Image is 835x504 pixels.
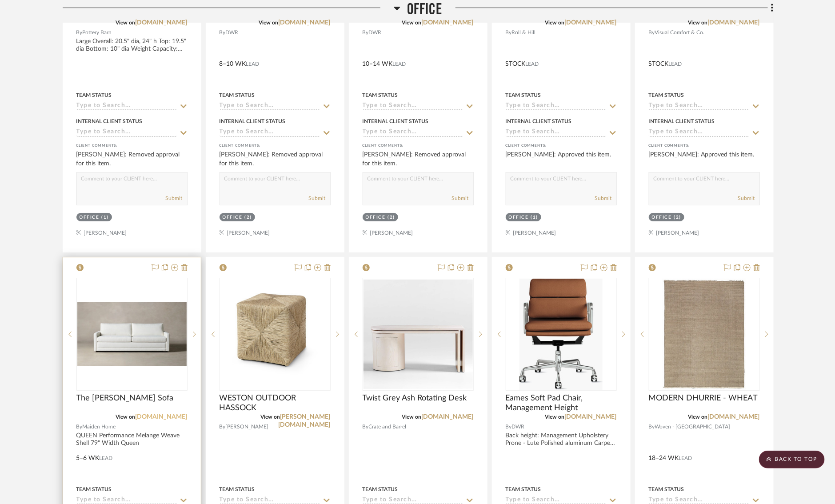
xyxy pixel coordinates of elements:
div: Office [80,214,100,221]
div: Team Status [76,91,112,99]
span: View on [545,414,565,420]
div: Internal Client Status [220,117,286,125]
scroll-to-top-button: BACK TO TOP [759,451,825,468]
div: [PERSON_NAME]: Removed approval for this item. [76,150,188,168]
input: Type to Search… [506,128,606,137]
button: Submit [166,194,183,202]
div: Office [509,214,529,221]
span: DWR [512,423,525,431]
div: 0 [77,278,187,390]
a: [DOMAIN_NAME] [422,414,474,420]
div: Office [652,214,672,221]
button: Submit [595,194,612,202]
a: [DOMAIN_NAME] [136,414,188,420]
a: [DOMAIN_NAME] [708,414,760,420]
div: [PERSON_NAME]: Approved this item. [649,150,760,168]
a: [DOMAIN_NAME] [279,20,331,26]
button: Submit [309,194,326,202]
input: Type to Search… [220,102,320,111]
div: Office [366,214,386,221]
a: [DOMAIN_NAME] [565,414,617,420]
a: [PERSON_NAME][DOMAIN_NAME] [279,414,331,428]
div: Internal Client Status [649,117,715,125]
input: Type to Search… [649,128,749,137]
div: [PERSON_NAME]: Approved this item. [506,150,617,168]
input: Type to Search… [220,128,320,137]
span: View on [259,20,279,25]
div: Team Status [649,91,684,99]
div: Team Status [363,91,398,99]
span: Eames Soft Pad Chair, Management Height [506,393,617,413]
input: Type to Search… [363,128,463,137]
a: [DOMAIN_NAME] [565,20,617,26]
img: WESTON OUTDOOR HASSOCK [220,293,330,375]
div: [PERSON_NAME]: Removed approval for this item. [363,150,474,168]
span: View on [402,414,422,420]
a: [DOMAIN_NAME] [136,20,188,26]
a: [DOMAIN_NAME] [422,20,474,26]
div: Internal Client Status [363,117,429,125]
span: DWR [369,28,382,37]
div: Office [223,214,243,221]
img: Eames Soft Pad Chair, Management Height [519,279,603,390]
span: View on [688,414,708,420]
span: View on [116,20,136,25]
span: [PERSON_NAME] [226,423,269,431]
input: Type to Search… [506,102,606,111]
span: By [649,28,655,37]
span: MODERN DHURRIE - WHEAT [649,393,758,403]
span: Crate and Barrel [369,423,407,431]
div: Team Status [506,485,541,493]
span: View on [545,20,565,25]
input: Type to Search… [76,102,177,111]
span: The [PERSON_NAME] Sofa [76,393,174,403]
span: Pottery Barn [83,28,112,37]
span: By [76,28,83,37]
div: Team Status [220,485,255,493]
div: Team Status [506,91,541,99]
span: By [506,28,512,37]
div: [PERSON_NAME]: Removed approval for this item. [220,150,331,168]
span: View on [688,20,708,25]
span: Visual Comfort & Co. [655,28,705,37]
button: Submit [452,194,469,202]
button: Submit [738,194,755,202]
img: MODERN DHURRIE - WHEAT [662,279,746,390]
span: By [649,423,655,431]
span: Maiden Home [83,423,116,431]
span: By [76,423,83,431]
div: (2) [388,214,396,221]
div: 0 [220,278,330,390]
div: Internal Client Status [506,117,572,125]
div: (1) [102,214,109,221]
span: By [363,423,369,431]
span: View on [261,414,280,420]
div: Team Status [649,485,684,493]
span: By [220,28,226,37]
img: The Warren Sleeper Sofa [77,302,187,366]
span: DWR [226,28,239,37]
div: Team Status [220,91,255,99]
div: (1) [531,214,539,221]
div: Team Status [76,485,112,493]
img: Twist Grey Ash Rotating Desk [364,280,473,389]
input: Type to Search… [649,102,749,111]
span: Twist Grey Ash Rotating Desk [363,393,467,403]
div: (2) [245,214,252,221]
a: [DOMAIN_NAME] [708,20,760,26]
span: View on [116,414,136,420]
span: By [220,423,226,431]
span: By [363,28,369,37]
span: WESTON OUTDOOR HASSOCK [220,393,331,413]
input: Type to Search… [76,128,177,137]
input: Type to Search… [363,102,463,111]
span: Roll & Hill [512,28,536,37]
span: By [506,423,512,431]
div: Team Status [363,485,398,493]
span: Woven - [GEOGRAPHIC_DATA] [655,423,731,431]
div: Internal Client Status [76,117,143,125]
span: View on [402,20,422,25]
div: (2) [674,214,682,221]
